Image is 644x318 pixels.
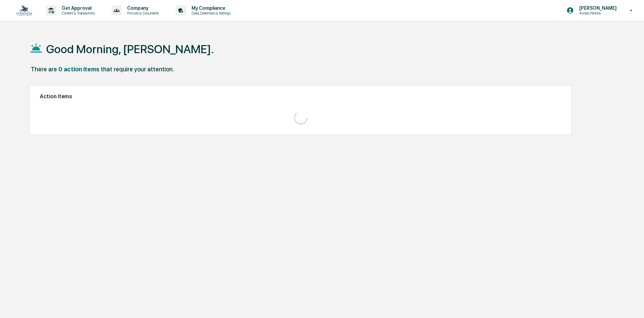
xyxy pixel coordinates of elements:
[56,5,98,11] p: Get Approval
[58,66,99,73] div: 0 action items
[122,5,162,11] p: Company
[101,66,174,73] div: that require your attention.
[186,11,234,15] p: Data, Deadlines & Settings
[16,5,32,16] img: logo
[46,42,214,56] h1: Good Morning, [PERSON_NAME].
[186,5,234,11] p: My Compliance
[574,5,620,11] p: [PERSON_NAME]
[56,11,98,15] p: Content & Transactions
[31,66,57,73] div: There are
[122,11,162,15] p: Policies & Documents
[574,11,620,15] p: Access Persons
[40,93,561,100] h2: Action Items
